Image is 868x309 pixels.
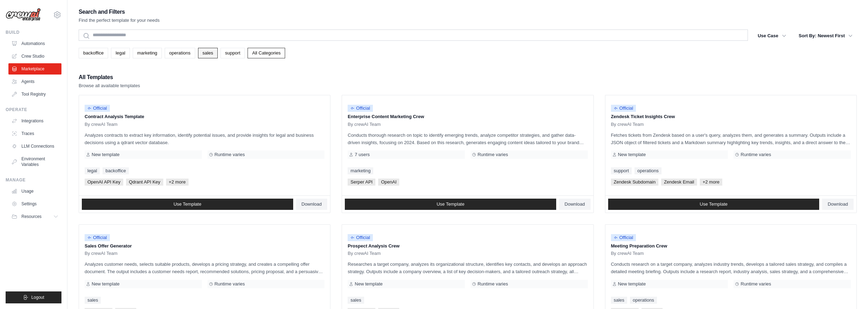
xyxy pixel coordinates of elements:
span: Resources [21,214,41,219]
a: All Categories [248,48,285,58]
a: operations [634,167,662,174]
a: sales [611,297,627,304]
a: sales [198,48,218,58]
a: legal [111,48,130,58]
span: Use Template [173,201,201,207]
span: Serper API [348,179,375,186]
p: Researches a target company, analyzes its organizational structure, identifies key contacts, and ... [348,260,587,275]
a: sales [85,297,101,304]
a: operations [165,48,195,58]
span: Download [828,201,848,207]
div: Build [6,30,61,35]
span: By crewAI Team [611,251,644,256]
p: Zendesk Ticket Insights Crew [611,113,851,120]
a: operations [630,297,657,304]
span: Runtime varies [741,152,771,157]
a: Integrations [8,115,61,127]
a: Download [296,199,328,210]
h2: Search and Filters [79,7,160,17]
a: Agents [8,76,61,87]
span: Official [85,234,110,241]
span: New template [92,281,119,287]
span: +2 more [700,179,722,186]
span: Download [565,201,585,207]
span: OpenAI API Key [85,179,123,186]
p: Contract Analysis Template [85,113,324,120]
a: Automations [8,38,61,49]
span: New template [618,152,646,157]
a: Environment Variables [8,153,61,170]
a: Use Template [82,199,293,210]
span: Official [348,105,373,112]
h2: All Templates [79,72,140,82]
p: Enterprise Content Marketing Crew [348,113,587,120]
span: By crewAI Team [85,251,118,256]
a: Download [559,199,591,210]
span: By crewAI Team [611,122,644,127]
a: marketing [348,167,373,174]
span: By crewAI Team [348,251,381,256]
span: Runtime varies [741,281,771,287]
a: Download [822,199,854,210]
p: Analyzes contracts to extract key information, identify potential issues, and provide insights fo... [85,131,324,146]
a: Crew Studio [8,51,61,62]
button: Sort By: Newest First [795,30,857,42]
span: 7 users [355,152,370,157]
a: Use Template [608,199,820,210]
button: Resources [8,211,61,222]
p: Meeting Preparation Crew [611,243,851,250]
a: Marketplace [8,63,61,75]
div: Operate [6,107,61,112]
a: LLM Connections [8,141,61,152]
img: Logo [6,8,41,21]
a: Tool Registry [8,89,61,100]
p: Prospect Analysis Crew [348,243,587,250]
span: Official [611,234,636,241]
span: Runtime varies [215,281,245,287]
p: Browse all available templates [79,82,140,89]
a: sales [348,297,364,304]
span: OpenAI [378,179,399,186]
span: Qdrant API Key [126,179,163,186]
a: backoffice [103,167,129,174]
span: +2 more [166,179,189,186]
p: Find the perfect template for your needs [79,17,160,24]
p: Fetches tickets from Zendesk based on a user's query, analyzes them, and generates a summary. Out... [611,131,851,146]
a: Traces [8,128,61,139]
span: Runtime varies [478,152,508,157]
span: Use Template [436,201,464,207]
p: Conducts research on a target company, analyzes industry trends, develops a tailored sales strate... [611,260,851,275]
a: support [221,48,245,58]
span: Official [85,105,110,112]
a: Settings [8,198,61,210]
a: backoffice [79,48,108,58]
span: Runtime varies [478,281,508,287]
span: Download [302,201,322,207]
span: Official [611,105,636,112]
p: Sales Offer Generator [85,243,324,250]
a: legal [85,167,100,174]
span: New template [92,152,119,157]
span: By crewAI Team [348,122,381,127]
button: Logout [6,291,61,303]
span: Logout [31,295,44,300]
span: By crewAI Team [85,122,118,127]
button: Use Case [754,30,790,42]
span: Use Template [700,201,728,207]
span: Zendesk Subdomain [611,179,658,186]
a: marketing [133,48,162,58]
p: Conducts thorough research on topic to identify emerging trends, analyze competitor strategies, a... [348,131,587,146]
span: New template [355,281,382,287]
span: Runtime varies [215,152,245,157]
span: New template [618,281,646,287]
p: Analyzes customer needs, selects suitable products, develops a pricing strategy, and creates a co... [85,260,324,275]
a: Use Template [345,199,556,210]
span: Official [348,234,373,241]
a: Usage [8,186,61,197]
a: support [611,167,632,174]
div: Manage [6,177,61,183]
span: Zendesk Email [661,179,697,186]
